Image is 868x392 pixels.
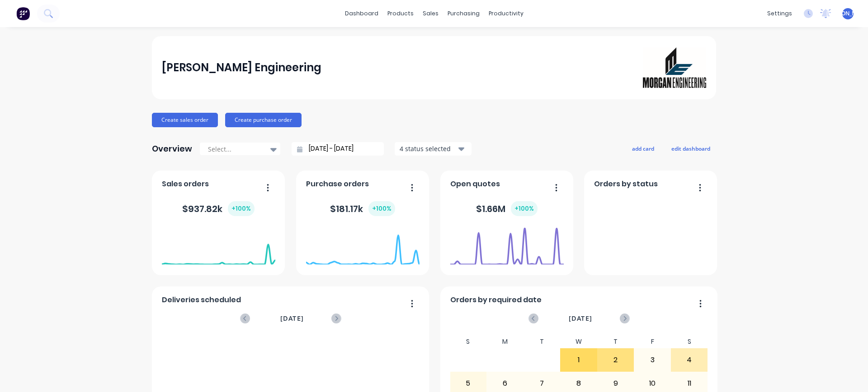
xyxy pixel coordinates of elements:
div: S [450,335,487,348]
div: 4 status selected [400,144,457,153]
button: Create sales order [152,113,218,127]
div: purchasing [443,7,484,20]
div: productivity [484,7,528,20]
button: edit dashboard [665,143,716,154]
div: T [597,335,634,348]
div: + 100 % [228,201,255,216]
span: Orders by status [594,179,658,189]
span: [DATE] [280,314,304,323]
div: products [383,7,418,20]
div: sales [418,7,443,20]
img: Factory [16,7,30,20]
button: 4 status selected [395,142,472,156]
div: 2 [598,349,634,371]
div: settings [763,7,797,20]
div: $ 937.82k [182,201,255,216]
span: [DATE] [569,314,592,323]
div: 3 [634,349,670,371]
img: Morgan Engineering [643,47,706,88]
div: 4 [671,349,708,371]
div: $ 1.66M [476,201,538,216]
div: [PERSON_NAME] Engineering [162,59,321,77]
div: F [634,335,671,348]
span: Deliveries scheduled [162,295,241,305]
div: 1 [561,349,597,371]
span: Purchase orders [306,179,369,189]
span: Open quotes [450,179,500,189]
a: dashboard [340,7,383,20]
div: + 100 % [368,201,395,216]
div: $ 181.17k [330,201,395,216]
div: + 100 % [511,201,538,216]
span: Sales orders [162,179,209,189]
div: T [524,335,561,348]
button: Create purchase order [225,113,302,127]
div: W [560,335,597,348]
button: add card [626,143,660,154]
div: Overview [152,140,192,158]
div: M [486,335,524,348]
div: S [671,335,708,348]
